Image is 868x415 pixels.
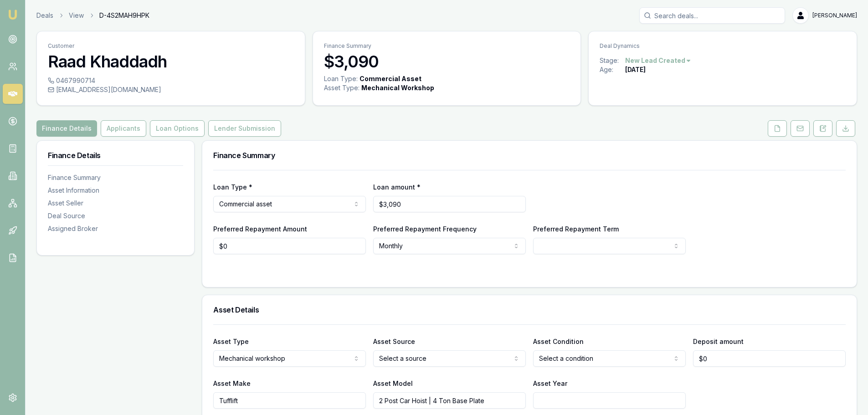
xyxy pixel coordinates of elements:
[213,225,307,233] label: Preferred Repayment Amount
[600,65,625,74] div: Age:
[533,225,619,233] label: Preferred Repayment Term
[208,120,281,137] button: Lender Submission
[812,12,857,19] span: [PERSON_NAME]
[213,306,846,313] h3: Asset Details
[48,52,294,71] h3: Raad Khaddadh
[48,211,183,220] div: Deal Source
[69,11,84,20] a: View
[361,83,434,92] div: Mechanical Workshop
[36,11,53,20] a: Deals
[639,7,785,24] input: Search deals
[373,379,413,387] label: Asset Model
[324,74,358,83] div: Loan Type:
[373,225,477,233] label: Preferred Repayment Frequency
[213,338,249,345] label: Asset Type
[48,42,294,50] p: Customer
[625,56,692,65] button: New Lead Created
[600,42,846,50] p: Deal Dynamics
[213,238,366,254] input: $
[693,350,846,367] input: $
[324,83,360,92] div: Asset Type :
[101,120,146,137] button: Applicants
[324,42,570,50] p: Finance Summary
[48,152,183,159] h3: Finance Details
[206,120,283,137] a: Lender Submission
[213,152,846,159] h3: Finance Summary
[373,183,421,191] label: Loan amount *
[36,11,149,20] nav: breadcrumb
[213,183,252,191] label: Loan Type *
[48,85,294,94] div: [EMAIL_ADDRESS][DOMAIN_NAME]
[600,56,625,65] div: Stage:
[373,338,415,345] label: Asset Source
[99,120,148,137] a: Applicants
[7,9,18,20] img: emu-icon-u.png
[36,120,97,137] button: Finance Details
[150,120,205,137] button: Loan Options
[48,224,183,233] div: Assigned Broker
[48,186,183,195] div: Asset Information
[324,52,570,71] h3: $3,090
[148,120,206,137] a: Loan Options
[36,120,99,137] a: Finance Details
[48,199,183,208] div: Asset Seller
[99,11,149,20] span: D-4S2MAH9HPK
[533,338,584,345] label: Asset Condition
[48,76,294,85] div: 0467990714
[693,338,744,345] label: Deposit amount
[625,65,646,74] div: [DATE]
[48,173,183,182] div: Finance Summary
[373,196,526,212] input: $
[533,379,567,387] label: Asset Year
[213,379,251,387] label: Asset Make
[360,74,421,83] div: Commercial Asset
